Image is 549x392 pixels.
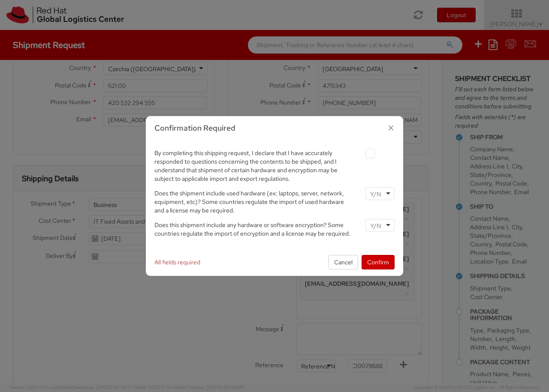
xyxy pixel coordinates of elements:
[370,190,383,198] input: Y/N
[154,123,395,134] h3: Confirmation Required
[329,255,358,269] button: Cancel
[154,221,350,237] span: Does this shipment include any hardware or software encryption? Some countries regulate the impor...
[154,258,200,266] span: All fields required
[154,189,344,214] span: Does the shipment include used hardware (ex: laptops, server, network, equipment, etc)? Some coun...
[154,149,338,183] span: By completing this shipping request, I declare that I have accurately responded to questions conc...
[362,255,395,269] button: Confirm
[370,221,383,230] input: Y/N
